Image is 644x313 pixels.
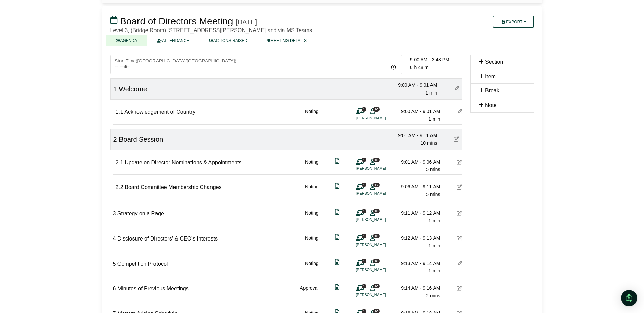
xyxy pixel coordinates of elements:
[393,108,440,115] div: 9:00 AM - 9:01 AM
[362,158,366,162] span: 1
[113,135,117,143] span: 2
[390,132,437,139] div: 9:01 AM - 9:11 AM
[485,59,503,65] span: Section
[305,259,318,275] div: Noting
[199,35,257,46] a: ACTIONS RAISED
[410,65,428,70] span: 6 h 48 m
[356,242,407,248] li: [PERSON_NAME]
[393,234,440,242] div: 9:12 AM - 9:13 AM
[493,16,534,28] button: Export
[116,160,123,165] span: 2.1
[124,109,195,115] span: Acknowledgement of Country
[390,81,437,89] div: 9:00 AM - 9:01 AM
[428,218,440,223] span: 1 min
[236,18,257,26] div: [DATE]
[120,16,233,26] span: Board of Directors Meeting
[373,284,380,288] span: 16
[110,27,312,33] span: Level 3, (Bridge Room) [STREET_ADDRESS][PERSON_NAME] and via MS Teams
[113,211,116,216] span: 3
[373,183,380,187] span: 17
[426,293,440,298] span: 2 mins
[356,115,407,121] li: [PERSON_NAME]
[393,158,440,166] div: 9:01 AM - 9:06 AM
[393,209,440,217] div: 9:11 AM - 9:12 AM
[356,267,407,273] li: [PERSON_NAME]
[428,268,440,273] span: 1 min
[621,290,637,306] div: Open Intercom Messenger
[116,184,123,190] span: 2.2
[106,35,147,46] a: AGENDA
[393,284,440,292] div: 9:14 AM - 9:16 AM
[428,243,440,248] span: 1 min
[425,90,437,96] span: 1 min
[428,116,440,122] span: 1 min
[113,85,117,93] span: 1
[362,234,366,238] span: 1
[362,284,366,288] span: 1
[305,108,318,123] div: Noting
[373,259,380,263] span: 16
[117,261,168,267] span: Competition Protocol
[373,234,380,238] span: 16
[257,35,316,46] a: MEETING DETAILS
[393,183,440,190] div: 9:06 AM - 9:11 AM
[356,217,407,223] li: [PERSON_NAME]
[117,286,189,291] span: Minutes of Previous Meetings
[147,35,199,46] a: ATTENDANCE
[426,167,440,172] span: 5 mins
[373,107,380,111] span: 16
[305,183,318,198] div: Noting
[305,158,318,173] div: Noting
[410,56,462,63] div: 9:00 AM - 3:48 PM
[305,234,318,250] div: Noting
[125,184,221,190] span: Board Committee Membership Changes
[362,183,366,187] span: 1
[420,140,437,146] span: 10 mins
[393,259,440,267] div: 9:13 AM - 9:14 AM
[125,160,241,165] span: Update on Director Nominations & Appointments
[485,102,497,108] span: Note
[356,191,407,196] li: [PERSON_NAME]
[119,135,163,143] span: Board Session
[305,209,318,225] div: Noting
[426,192,440,197] span: 5 mins
[356,166,407,171] li: [PERSON_NAME]
[362,209,366,213] span: 1
[362,259,366,263] span: 1
[113,236,116,242] span: 4
[117,236,218,242] span: Disclosure of Directors' & CEO's Interests
[485,88,499,93] span: Break
[116,109,123,115] span: 1.1
[117,211,164,216] span: Strategy on a Page
[356,292,407,298] li: [PERSON_NAME]
[300,284,318,299] div: Approval
[362,107,366,111] span: 1
[373,209,380,213] span: 16
[119,85,147,93] span: Welcome
[113,261,116,267] span: 5
[485,74,496,79] span: Item
[113,286,116,291] span: 6
[373,158,380,162] span: 16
